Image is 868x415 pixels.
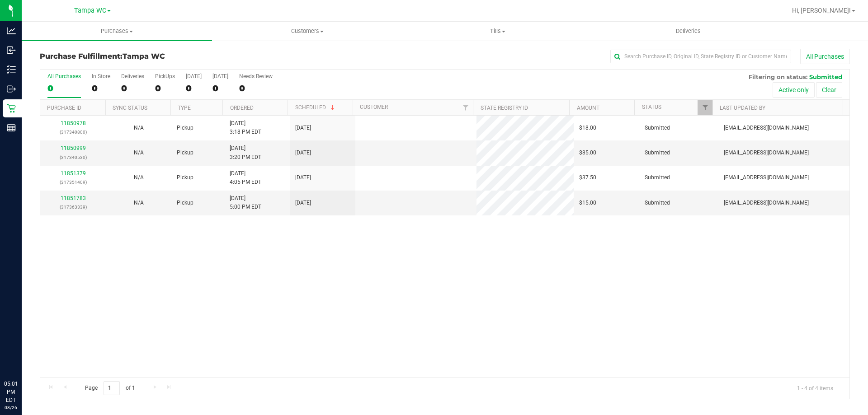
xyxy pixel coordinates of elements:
div: 0 [121,83,144,93]
h3: Purchase Fulfillment: [40,52,310,61]
span: Not Applicable [134,125,144,131]
div: 0 [239,83,273,93]
div: [DATE] [212,73,228,79]
a: State Registry ID [481,105,528,111]
span: [EMAIL_ADDRESS][DOMAIN_NAME] [724,124,809,132]
input: Search Purchase ID, Original ID, State Registry ID or Customer Name... [610,50,791,63]
div: 0 [92,83,110,93]
p: (317363339) [46,203,100,211]
div: 0 [155,83,175,93]
a: Last Updated By [720,105,765,111]
span: Purchases [22,27,212,35]
p: (317340800) [46,128,100,136]
p: (317340530) [46,153,100,162]
span: [DATE] 3:20 PM EDT [230,144,261,161]
div: 0 [186,83,202,93]
span: [EMAIL_ADDRESS][DOMAIN_NAME] [724,173,809,182]
a: Scheduled [295,104,336,111]
span: [DATE] [295,173,311,182]
span: Not Applicable [134,200,144,206]
a: Deliveries [593,22,783,41]
span: [DATE] 5:00 PM EDT [230,194,261,211]
span: Not Applicable [134,174,144,181]
div: 0 [47,83,81,93]
a: Purchase ID [47,105,81,111]
iframe: Resource center [9,343,36,370]
span: [DATE] 3:18 PM EDT [230,119,261,136]
span: Submitted [645,124,670,132]
a: 11851783 [61,195,86,201]
span: Pickup [177,199,193,207]
span: Tampa WC [74,7,106,14]
span: Pickup [177,149,193,157]
div: 0 [212,83,228,93]
a: Type [178,105,191,111]
span: Filtering on status: [749,73,807,80]
span: $18.00 [579,124,596,132]
p: 05:01 PM EDT [4,380,18,404]
a: Customer [360,104,388,110]
a: 11850999 [61,145,86,151]
div: All Purchases [47,73,81,79]
span: Not Applicable [134,149,144,156]
a: Customers [212,22,402,41]
div: Needs Review [239,73,273,79]
span: Hi, [PERSON_NAME]! [792,7,851,14]
button: All Purchases [800,49,850,64]
span: [DATE] [295,124,311,132]
span: [DATE] [295,149,311,157]
span: Pickup [177,173,193,182]
span: Submitted [809,73,842,80]
a: Sync Status [113,105,147,111]
span: Pickup [177,124,193,132]
inline-svg: Inventory [7,65,16,74]
span: $37.50 [579,173,596,182]
a: Purchases [22,22,212,41]
a: 11850978 [61,120,86,126]
input: 1 [104,381,120,395]
button: N/A [134,173,144,182]
a: Status [642,104,661,110]
span: Submitted [645,149,670,157]
span: Deliveries [664,27,713,35]
span: 1 - 4 of 4 items [790,381,840,395]
p: 08/26 [4,404,18,411]
span: Tampa WC [123,52,165,61]
span: [EMAIL_ADDRESS][DOMAIN_NAME] [724,199,809,207]
inline-svg: Reports [7,123,16,132]
span: Page of 1 [77,381,142,395]
button: N/A [134,149,144,157]
a: Amount [577,105,599,111]
a: Ordered [230,105,254,111]
span: Submitted [645,199,670,207]
button: Active only [773,82,815,98]
span: $15.00 [579,199,596,207]
span: [EMAIL_ADDRESS][DOMAIN_NAME] [724,149,809,157]
span: Customers [212,27,402,35]
span: $85.00 [579,149,596,157]
p: (317351409) [46,178,100,187]
a: Tills [402,22,593,41]
button: N/A [134,124,144,132]
a: Filter [698,100,712,115]
div: In Store [92,73,110,79]
span: Submitted [645,173,670,182]
a: Filter [458,100,473,115]
a: 11851379 [61,170,86,177]
span: [DATE] [295,199,311,207]
inline-svg: Analytics [7,26,16,35]
div: PickUps [155,73,175,79]
button: Clear [816,82,842,98]
span: [DATE] 4:05 PM EDT [230,169,261,187]
button: N/A [134,199,144,207]
span: Tills [403,27,592,35]
inline-svg: Retail [7,104,16,113]
div: [DATE] [186,73,202,79]
inline-svg: Inbound [7,46,16,55]
inline-svg: Outbound [7,84,16,93]
div: Deliveries [121,73,144,79]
